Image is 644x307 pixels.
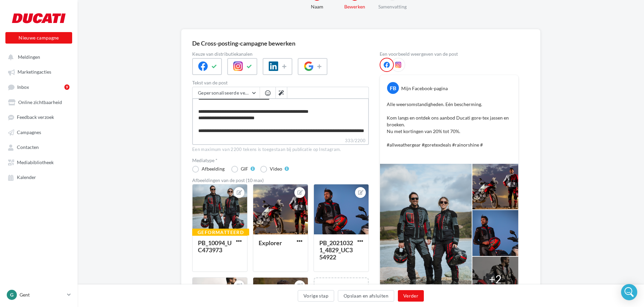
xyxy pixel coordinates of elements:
span: Gepersonaliseerde velden [198,90,255,96]
button: Nieuwe campagne [5,32,72,44]
div: 9 [64,84,69,90]
span: Meldingen [18,54,40,60]
div: FB [387,82,399,94]
div: Een voorbeeld weergeven van de post [380,52,519,56]
span: Kalender [17,175,36,180]
div: +2 [489,272,502,287]
div: GIF [241,167,248,171]
span: Online zichtbaarheid [18,99,62,105]
div: PB_10094_UC473973 [198,239,232,254]
div: Naam [295,3,339,10]
a: Kalender [4,171,74,183]
a: Mediabibliotheek [4,156,74,168]
div: Open Intercom Messenger [621,284,637,300]
div: Afbeeldingen van de post (10 max) [192,178,369,183]
div: Mijn Facebook-pagina [401,85,448,92]
span: Campagnes [17,129,41,135]
a: Feedback verzoek [4,111,74,123]
span: Contacten [17,145,39,150]
div: Afbeelding [202,167,225,171]
label: Mediatype * [192,158,369,163]
a: Campagnes [4,126,74,138]
span: Inbox [17,84,29,90]
span: Mediabibliotheek [17,159,54,165]
div: Video [270,167,282,171]
button: Meldingen [4,51,71,63]
a: Contacten [4,141,74,153]
span: G [10,291,13,298]
label: Tekst van de post [192,80,369,85]
span: Marketingacties [18,69,51,75]
div: Explorer [259,239,282,247]
button: Opslaan en afsluiten [338,290,394,302]
span: Feedback verzoek [17,114,54,120]
div: Een maximum van 2200 tekens is toegestaan bij publicatie op Instagram. [192,147,369,153]
div: Geformatteerd [192,229,249,236]
div: De Cross-posting-campagne bewerken [192,40,295,46]
div: Samenvatting [371,3,414,10]
div: PB_20210321_4829_UC354922 [319,239,353,261]
a: Inbox9 [4,81,74,93]
button: Gepersonaliseerde velden [193,87,260,99]
a: Marketingacties [4,66,74,78]
button: Vorige stap [298,290,334,302]
p: Alle weersomstandigheden. Eén bescherming. Kom langs en ontdek ons aanbod Ducati gore-tex jassen ... [387,101,511,155]
label: Keuze van distributiekanalen [192,52,369,56]
a: Online zichtbaarheid [4,96,74,108]
button: Verder [398,290,424,302]
p: Gent [20,291,64,298]
div: Bewerken [333,3,376,10]
label: 333/2200 [192,137,369,145]
a: G Gent [5,288,72,301]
